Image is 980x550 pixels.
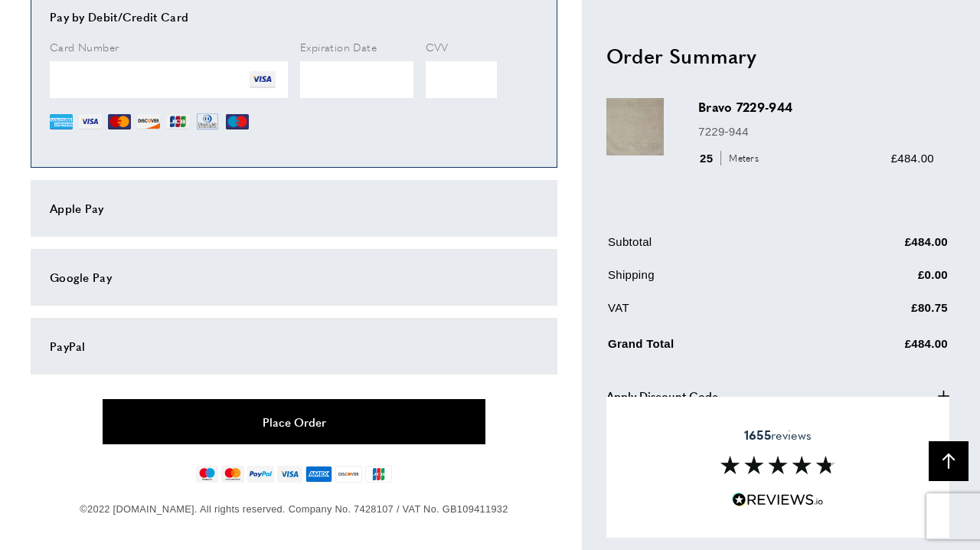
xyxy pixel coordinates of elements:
[50,268,538,286] div: Google Pay
[815,232,949,262] td: £484.00
[221,466,243,483] img: mastercard
[365,466,392,483] img: jcb
[50,39,119,54] span: Card Number
[815,331,949,364] td: £484.00
[744,426,771,444] strong: 1655
[698,98,934,116] h3: Bravo 7229-944
[277,466,302,483] img: visa
[335,466,362,483] img: discover
[698,149,764,167] div: 25
[50,110,73,133] img: AE.png
[608,298,813,328] td: VAT
[606,386,718,404] span: Apply Discount Code
[166,110,189,133] img: JCB.png
[426,61,497,98] iframe: Secure Credit Card Frame - CVV
[815,265,949,295] td: £0.00
[137,110,160,133] img: DI.png
[608,265,813,295] td: Shipping
[815,298,949,328] td: £80.75
[732,493,824,507] img: Reviews.io 5 stars
[79,110,102,133] img: VI.png
[300,61,413,98] iframe: Secure Credit Card Frame - Expiration Date
[698,122,934,140] p: 7229-944
[744,427,812,443] span: reviews
[196,466,218,483] img: maestro
[250,67,276,93] img: VI.png
[891,151,934,164] span: £484.00
[226,110,249,133] img: MI.png
[300,39,377,54] span: Expiration Date
[608,331,813,364] td: Grand Total
[108,110,131,133] img: MC.png
[80,503,508,515] span: ©2022 [DOMAIN_NAME]. All rights reserved. Company No. 7428107 / VAT No. GB109411932
[103,399,485,444] button: Place Order
[195,110,220,133] img: DN.png
[608,232,813,262] td: Subtotal
[50,8,538,26] div: Pay by Debit/Credit Card
[50,337,538,355] div: PayPal
[606,41,949,69] h2: Order Summary
[50,61,288,98] iframe: Secure Credit Card Frame - Credit Card Number
[720,151,763,165] span: Meters
[247,466,274,483] img: paypal
[720,456,835,474] img: Reviews section
[426,39,449,54] span: CVV
[50,199,538,218] div: Apple Pay
[305,466,332,483] img: american-express
[606,98,664,156] img: Bravo 7229-944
